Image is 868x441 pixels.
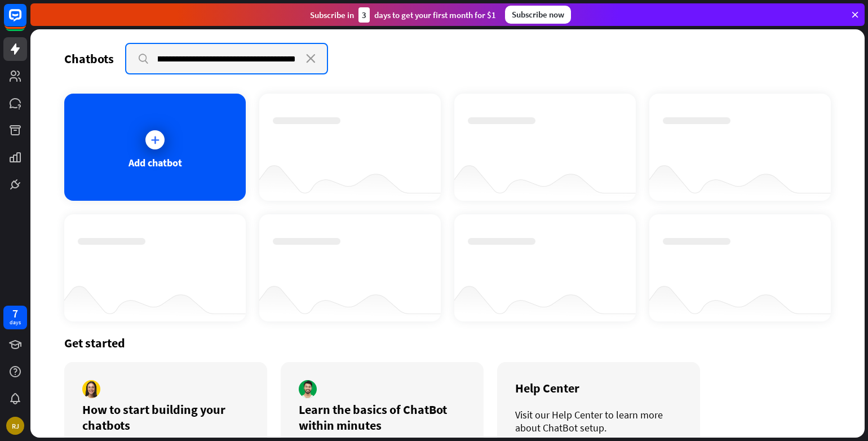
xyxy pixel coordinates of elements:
[515,408,682,434] div: Visit our Help Center to learn more about ChatBot setup.
[82,402,249,433] div: How to start building your chatbots
[310,7,496,23] div: Subscribe in days to get your first month for $1
[64,335,831,351] div: Get started
[64,51,114,67] div: Chatbots
[10,319,21,327] div: days
[6,417,24,435] div: RJ
[12,308,18,319] div: 7
[299,402,466,433] div: Learn the basics of ChatBot within minutes
[82,380,100,398] img: author
[129,156,182,169] div: Add chatbot
[505,6,571,24] div: Subscribe now
[299,380,317,398] img: author
[9,5,43,38] button: Open LiveChat chat widget
[3,306,27,329] a: 7 days
[306,54,316,63] i: close
[515,380,682,396] div: Help Center
[358,7,370,23] div: 3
